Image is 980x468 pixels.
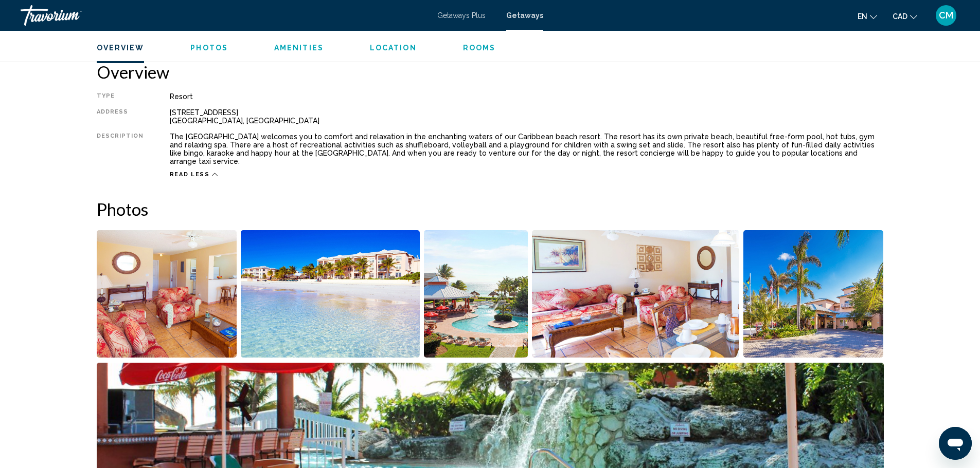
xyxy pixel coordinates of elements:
div: [STREET_ADDRESS] [GEOGRAPHIC_DATA], [GEOGRAPHIC_DATA] [170,108,884,125]
iframe: Button to launch messaging window [939,427,972,460]
span: Amenities [274,44,324,52]
span: Location [370,44,417,52]
button: Open full-screen image slider [424,230,528,358]
span: Rooms [463,44,496,52]
div: Address [97,108,144,125]
div: Description [97,133,144,165]
span: Read less [170,171,210,178]
button: User Menu [933,5,959,26]
div: Resort [170,92,884,101]
div: The [GEOGRAPHIC_DATA] welcomes you to comfort and relaxation in the enchanting waters of our Cari... [170,133,884,165]
button: Amenities [274,43,324,52]
div: Type [97,92,144,101]
button: Overview [97,43,145,52]
span: CAD [893,12,907,21]
button: Read less [170,171,218,178]
button: Rooms [463,43,496,52]
span: Photos [190,44,228,52]
button: Change currency [893,9,917,24]
button: Open full-screen image slider [97,230,237,358]
button: Open full-screen image slider [241,230,420,358]
a: Getaways [506,11,543,20]
a: Travorium [21,5,427,26]
button: Change language [858,9,877,24]
button: Photos [190,43,228,52]
h2: Overview [97,62,884,82]
span: en [858,12,867,21]
span: Overview [97,44,145,52]
button: Open full-screen image slider [743,230,884,358]
h2: Photos [97,199,884,219]
span: CM [939,10,953,21]
a: Getaways Plus [437,11,486,20]
button: Open full-screen image slider [532,230,739,358]
button: Location [370,43,417,52]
